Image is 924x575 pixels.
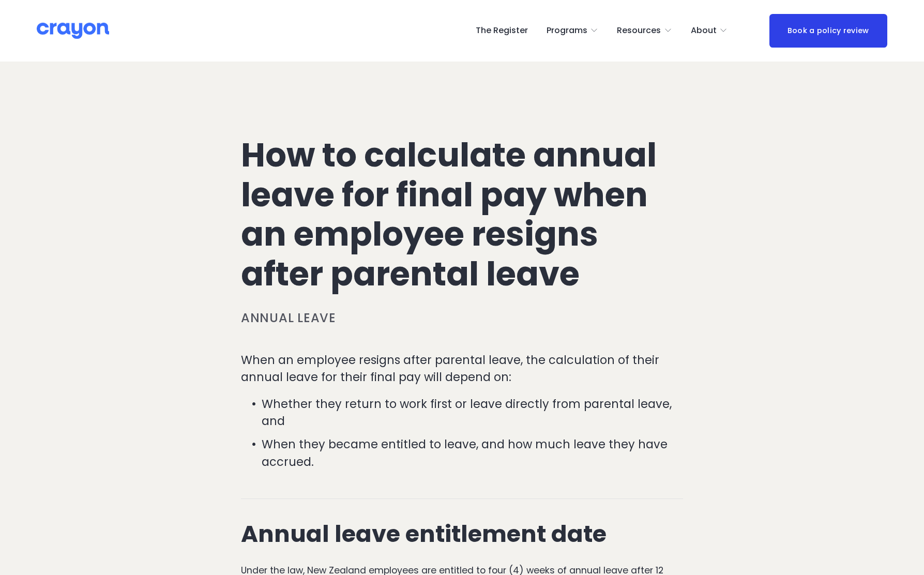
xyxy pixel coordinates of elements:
[241,135,683,294] h1: How to calculate annual leave for final pay when an employee resigns after parental leave
[691,23,717,38] span: About
[547,22,599,39] a: folder dropdown
[691,22,728,39] a: folder dropdown
[617,23,661,38] span: Resources
[262,436,683,471] p: When they became entitled to leave, and how much leave they have accrued.
[769,14,887,48] a: Book a policy review
[241,518,607,550] strong: Annual leave entitlement date
[262,396,683,430] p: Whether they return to work first or leave directly from parental leave, and
[476,22,528,39] a: The Register
[241,352,683,386] p: When an employee resigns after parental leave, the calculation of their annual leave for their fi...
[547,23,587,38] span: Programs
[241,309,336,326] a: Annual leave
[617,22,672,39] a: folder dropdown
[37,22,109,40] img: Crayon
